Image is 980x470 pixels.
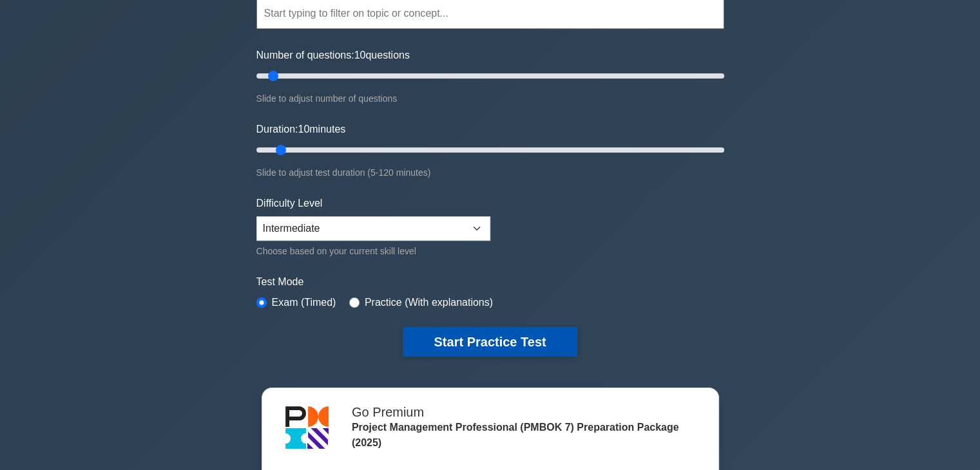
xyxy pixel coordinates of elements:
label: Number of questions: questions [256,48,410,63]
div: Slide to adjust number of questions [256,91,724,106]
div: Choose based on your current skill level [256,243,490,259]
label: Exam (Timed) [272,295,336,310]
label: Practice (With explanations) [365,295,493,310]
label: Test Mode [256,274,724,290]
span: 10 [298,124,309,135]
button: Start Practice Test [403,327,577,357]
label: Difficulty Level [256,196,323,211]
span: 10 [354,50,366,61]
label: Duration: minutes [256,122,346,137]
div: Slide to adjust test duration (5-120 minutes) [256,165,724,180]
